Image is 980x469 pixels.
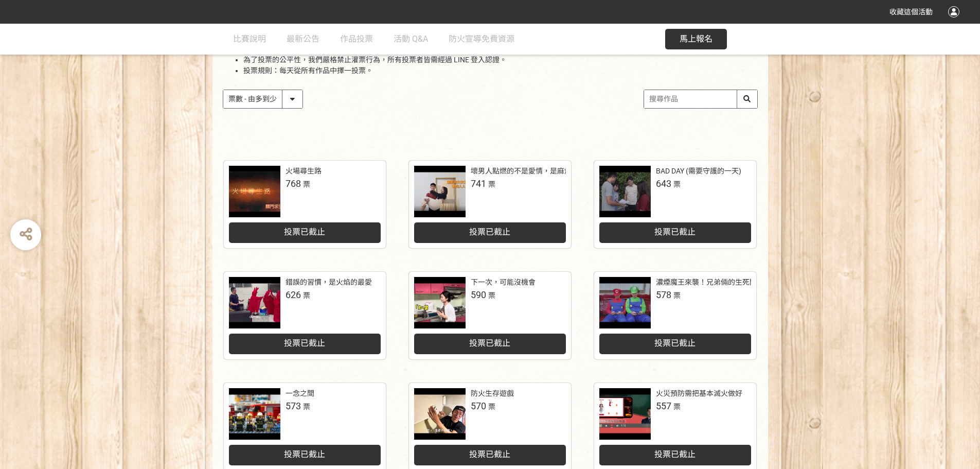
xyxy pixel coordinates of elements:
[284,449,325,459] span: 投票已截止
[409,161,571,248] a: 壞男人點燃的不是愛情，是麻煩741票投票已截止
[286,289,301,300] span: 626
[673,291,681,300] span: 票
[471,289,486,300] span: 590
[449,24,514,55] a: 防火宣導免費資源
[340,34,373,44] span: 作品投票
[673,403,681,411] span: 票
[303,291,310,300] span: 票
[287,24,319,55] a: 最新公告
[673,180,681,188] span: 票
[340,24,373,55] a: 作品投票
[656,388,742,399] div: 火災預防需把基本滅火做好
[656,166,741,177] div: BAD DAY (需要守護的一天)
[286,401,301,411] span: 573
[286,277,372,288] div: 錯誤的習慣，是火焰的最愛
[469,449,510,459] span: 投票已截止
[223,90,302,108] select: Sorting
[471,277,536,288] div: 下一次，可能沒機會
[665,29,727,49] button: 馬上報名
[654,338,696,348] span: 投票已截止
[286,178,301,189] span: 768
[284,338,325,348] span: 投票已截止
[471,178,486,189] span: 741
[284,227,325,237] span: 投票已截止
[243,65,758,76] li: 投票規則：每天從所有作品中擇一投票。
[471,388,514,399] div: 防火生存遊戲
[471,166,572,177] div: 壞男人點燃的不是愛情，是麻煩
[644,90,757,108] input: 搜尋作品
[656,178,671,189] span: 643
[233,34,266,44] span: 比賽說明
[488,291,495,300] span: 票
[680,34,712,44] span: 馬上報名
[469,227,510,237] span: 投票已截止
[488,403,495,411] span: 票
[469,338,510,348] span: 投票已截止
[303,180,310,188] span: 票
[224,272,386,359] a: 錯誤的習慣，是火焰的最愛626票投票已截止
[409,272,571,359] a: 下一次，可能沒機會590票投票已截止
[287,34,319,44] span: 最新公告
[488,180,495,188] span: 票
[889,8,933,16] span: 收藏這個活動
[594,161,756,248] a: BAD DAY (需要守護的一天)643票投票已截止
[656,401,671,411] span: 557
[243,55,758,65] li: 為了投票的公平性，我們嚴格禁止灌票行為，所有投票者皆需經過 LINE 登入認證。
[394,34,428,44] span: 活動 Q&A
[654,227,696,237] span: 投票已截止
[303,403,310,411] span: 票
[286,388,314,399] div: 一念之間
[286,166,322,177] div: 火場尋生路
[233,24,266,55] a: 比賽說明
[449,34,514,44] span: 防火宣導免費資源
[394,24,428,55] a: 活動 Q&A
[656,289,671,300] span: 578
[471,401,486,411] span: 570
[654,449,696,459] span: 投票已截止
[224,161,386,248] a: 火場尋生路768票投票已截止
[594,272,756,359] a: 濃煙魔王來襲！兄弟倆的生死關門578票投票已截止
[656,277,764,288] div: 濃煙魔王來襲！兄弟倆的生死關門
